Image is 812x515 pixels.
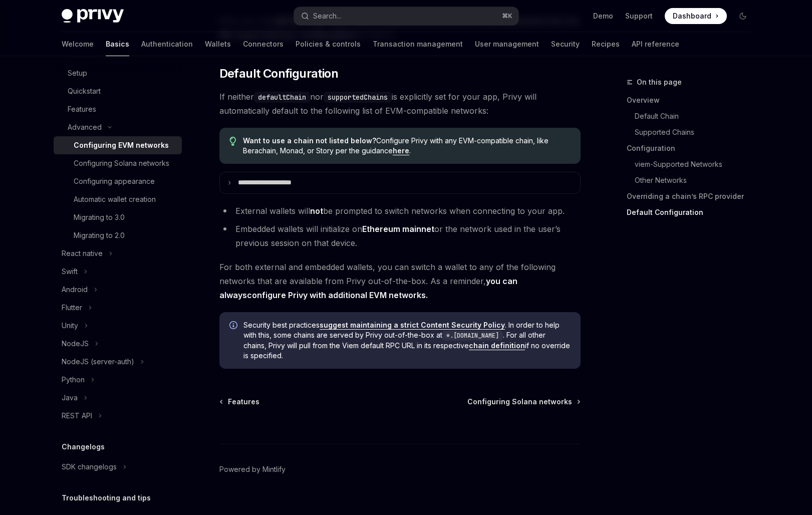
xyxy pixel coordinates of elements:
svg: Info [229,321,239,331]
li: External wallets will be prompted to switch networks when connecting to your app. [219,204,581,218]
a: Support [625,11,653,21]
a: Security [551,32,580,56]
div: Swift [62,266,78,278]
span: On this page [637,76,682,88]
button: Python [54,371,182,389]
a: Other Networks [627,172,759,188]
code: *.[DOMAIN_NAME] [442,331,503,341]
a: Overriding a chain’s RPC provider [627,188,759,204]
a: Default Chain [627,108,759,124]
span: Default Configuration [219,66,338,82]
div: NodeJS (server-auth) [62,356,134,368]
div: Automatic wallet creation [74,193,156,205]
span: Features [228,397,259,407]
span: Configure Privy with any EVM-compatible chain, like Berachain, Monad, or Story per the guidance . [243,136,570,156]
a: Quickstart [54,82,182,100]
a: Transaction management [373,32,463,56]
a: suggest maintaining a strict Content Security Policy [320,321,505,330]
a: Powered by Mintlify [219,464,286,474]
div: Configuring appearance [74,175,155,187]
div: Python [62,374,85,386]
a: Configuring Solana networks [467,397,580,407]
a: Connectors [243,32,284,56]
a: Authentication [141,32,193,56]
a: viem-Supported Networks [627,156,759,172]
span: Dashboard [673,11,711,21]
div: React native [62,247,103,260]
a: here [393,146,409,155]
div: Android [62,284,88,296]
a: Features [54,100,182,118]
div: Setup [68,67,87,79]
a: Supported Chains [627,124,759,140]
a: API reference [632,32,679,56]
a: Configuring appearance [54,172,182,190]
span: ⌘ K [502,12,512,20]
div: Advanced [68,121,102,133]
span: Security best practices . In order to help with this, some chains are served by Privy out-of-the-... [243,320,571,361]
a: configure Privy with additional EVM networks [247,290,426,301]
a: Demo [593,11,613,21]
button: Unity [54,317,182,335]
a: chain definition [469,341,525,350]
div: Search... [313,10,341,22]
button: NodeJS (server-auth) [54,353,182,371]
div: Java [62,392,78,404]
div: Configuring Solana networks [74,157,169,169]
div: Migrating to 3.0 [74,211,125,223]
button: Swift [54,263,182,281]
div: NodeJS [62,338,89,350]
div: Quickstart [68,85,101,97]
div: Unity [62,320,78,332]
a: Migrating to 3.0 [54,208,182,226]
a: Configuration [627,140,759,156]
button: Advanced [54,118,182,136]
code: supportedChains [324,92,392,103]
span: If neither nor is explicitly set for your app, Privy will automatically default to the following ... [219,90,581,118]
a: Policies & controls [296,32,361,56]
button: NodeJS [54,335,182,353]
button: Java [54,389,182,407]
a: Default Configuration [627,204,759,220]
button: Search...⌘K [294,7,518,25]
strong: Ethereum mainnet [362,224,434,234]
code: defaultChain [254,92,310,103]
button: Toggle dark mode [735,8,751,24]
a: Configuring EVM networks [54,136,182,154]
button: Android [54,281,182,299]
span: Configuring Solana networks [467,397,572,407]
strong: Want to use a chain not listed below? [243,136,376,145]
a: User management [475,32,539,56]
button: SDK changelogs [54,458,182,476]
h5: Changelogs [62,441,105,453]
a: Configuring Solana networks [54,154,182,172]
div: REST API [62,410,92,422]
a: Recipes [592,32,620,56]
a: Wallets [205,32,231,56]
button: React native [54,244,182,263]
li: Embedded wallets will initialize on or the network used in the user’s previous session on that de... [219,222,581,250]
a: Dashboard [665,8,727,24]
a: Automatic wallet creation [54,190,182,208]
button: Flutter [54,299,182,317]
span: For both external and embedded wallets, you can switch a wallet to any of the following networks ... [219,260,581,302]
strong: not [310,206,323,216]
a: Welcome [62,32,94,56]
strong: you can always . [219,276,517,301]
h5: Troubleshooting and tips [62,492,151,504]
button: REST API [54,407,182,425]
img: dark logo [62,9,124,23]
div: Configuring EVM networks [74,139,169,151]
svg: Tip [229,137,236,146]
div: SDK changelogs [62,461,117,473]
a: Overview [627,92,759,108]
div: Flutter [62,302,82,314]
a: Basics [106,32,129,56]
div: Features [68,103,96,115]
div: Migrating to 2.0 [74,229,125,241]
a: Setup [54,64,182,82]
a: Migrating to 2.0 [54,226,182,244]
a: Features [220,397,259,407]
